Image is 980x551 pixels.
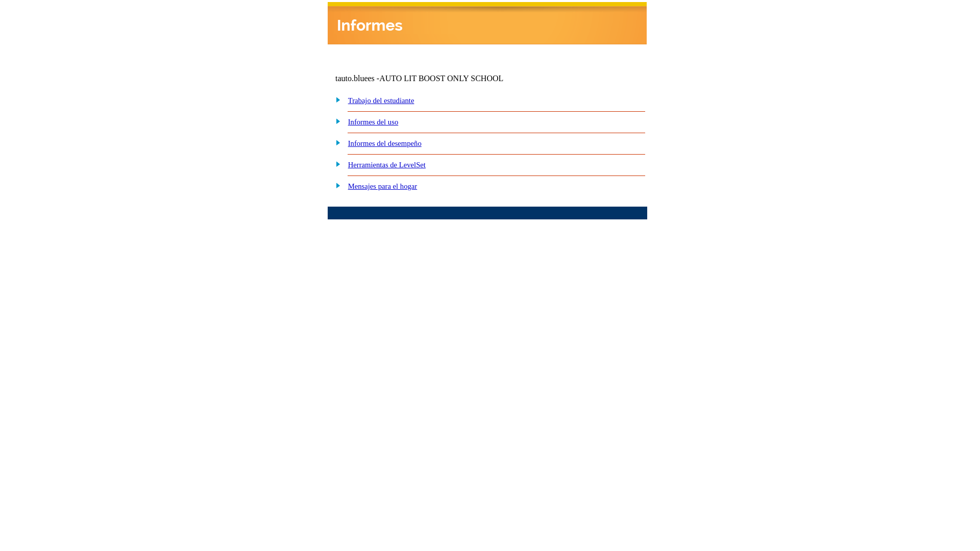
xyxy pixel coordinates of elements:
a: Informes del uso [348,118,399,126]
a: Mensajes para el hogar [348,182,418,190]
img: plus.gif [330,138,341,147]
img: plus.gif [330,116,341,126]
a: Informes del desempeño [348,139,422,147]
td: tauto.bluees - [335,74,523,83]
img: plus.gif [330,181,341,190]
a: Herramientas de LevelSet [348,161,426,169]
a: Trabajo del estudiante [348,96,414,105]
img: plus.gif [330,95,341,104]
img: plus.gif [330,159,341,168]
img: header [328,2,647,44]
nobr: AUTO LIT BOOST ONLY SCHOOL [379,74,503,83]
